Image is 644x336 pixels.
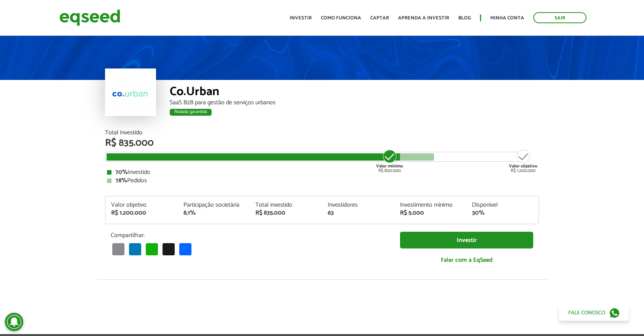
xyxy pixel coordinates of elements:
div: Investimento mínimo [400,202,461,208]
a: Falar com a EqSeed [400,252,533,268]
strong: Valor mínimo [376,162,403,170]
a: X [161,243,176,255]
strong: 78% [115,175,127,186]
div: Total investido [255,202,316,208]
div: SaaS B2B para gestão de serviços urbanos [170,100,539,106]
a: Captar [370,16,389,21]
a: Aprenda a investir [398,16,449,21]
p: Compartilhar: [111,232,389,239]
a: LinkedIn [128,243,143,255]
strong: 70% [115,167,128,177]
a: Investir [290,16,312,21]
div: 63 [328,210,389,216]
div: Co.Urban [170,86,539,100]
a: Investir [400,232,533,249]
div: Participação societária [183,202,244,208]
div: Total Investido [105,130,539,136]
div: R$ 835.000 [105,138,539,148]
img: EqSeed [59,8,120,28]
div: R$ 1.200.000 [509,149,537,173]
a: Share [178,243,193,255]
a: Como funciona [321,16,361,21]
div: R$ 1.200.000 [111,210,172,216]
a: Minha conta [490,16,524,21]
div: 8,1% [183,210,244,216]
div: R$ 800.000 [375,149,404,173]
div: 30% [472,210,533,216]
div: Investido [107,169,537,175]
a: Email [111,243,126,255]
div: Investidores [328,202,389,208]
a: Blog [458,16,471,21]
div: R$ 5.000 [400,210,461,216]
strong: Valor objetivo [509,162,537,170]
a: WhatsApp [144,243,159,255]
div: R$ 835.000 [255,210,316,216]
div: Disponível [472,202,533,208]
a: Sair [533,12,587,23]
div: Valor objetivo [111,202,172,208]
a: Fale conosco [559,305,629,321]
div: Rodada garantida [170,109,212,116]
div: Pedidos [107,178,537,184]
